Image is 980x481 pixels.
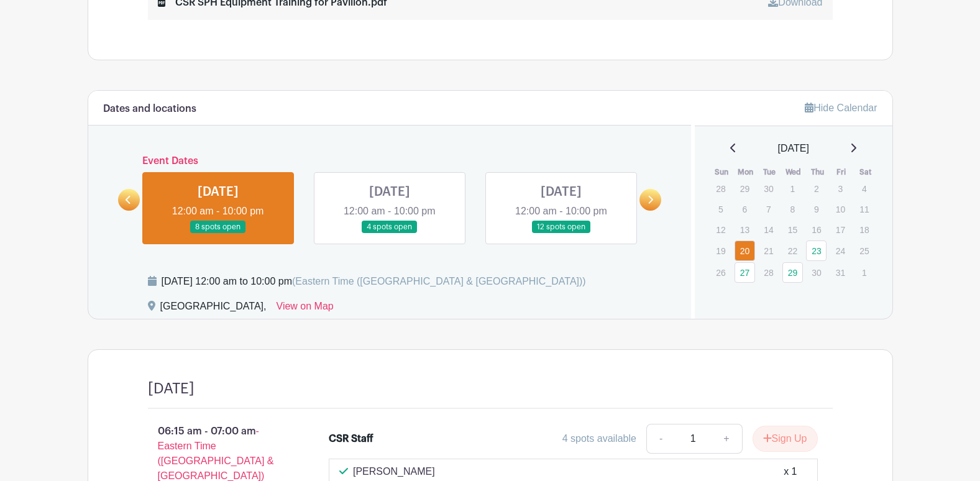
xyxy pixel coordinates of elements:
th: Wed [782,166,806,178]
div: [DATE] 12:00 am to 10:00 pm [162,274,586,289]
p: 25 [854,241,874,260]
h6: Event Dates [140,155,640,167]
p: 30 [806,263,827,282]
a: 29 [782,262,803,283]
p: 6 [735,199,755,219]
p: 7 [758,199,779,219]
p: 5 [710,199,731,219]
p: 17 [830,220,851,239]
a: Hide Calendar [805,103,877,113]
p: 18 [854,220,874,239]
a: - [646,424,675,454]
th: Fri [830,166,854,178]
button: Sign Up [753,426,818,452]
p: 11 [854,199,874,219]
div: [GEOGRAPHIC_DATA], [160,299,267,319]
p: 21 [758,241,779,260]
p: 22 [782,241,803,260]
p: 1 [782,179,803,198]
th: Mon [734,166,758,178]
p: 8 [782,199,803,219]
p: 10 [830,199,851,219]
p: 14 [758,220,779,239]
a: 20 [735,240,755,261]
a: View on Map [277,299,334,319]
h4: [DATE] [148,380,195,398]
div: x 1 [784,464,797,479]
p: 28 [758,263,779,282]
p: 3 [830,179,851,198]
h6: Dates and locations [103,103,196,115]
p: 30 [758,179,779,198]
a: + [711,424,742,454]
div: CSR Staff [329,431,373,446]
p: 2 [806,179,827,198]
p: 13 [735,220,755,239]
th: Tue [758,166,782,178]
p: 1 [854,263,874,282]
p: 24 [830,241,851,260]
p: 9 [806,199,827,219]
p: 15 [782,220,803,239]
p: [PERSON_NAME] [353,464,435,479]
p: 26 [710,263,731,282]
p: 19 [710,241,731,260]
span: [DATE] [778,141,809,156]
th: Sun [710,166,734,178]
a: 27 [735,262,755,283]
p: 29 [735,179,755,198]
p: 28 [710,179,731,198]
p: 12 [710,220,731,239]
span: (Eastern Time ([GEOGRAPHIC_DATA] & [GEOGRAPHIC_DATA])) [292,276,586,286]
th: Thu [805,166,830,178]
p: 31 [830,263,851,282]
p: 4 [854,179,874,198]
p: 16 [806,220,827,239]
div: 4 spots available [562,431,636,446]
a: 23 [806,240,827,261]
th: Sat [853,166,877,178]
